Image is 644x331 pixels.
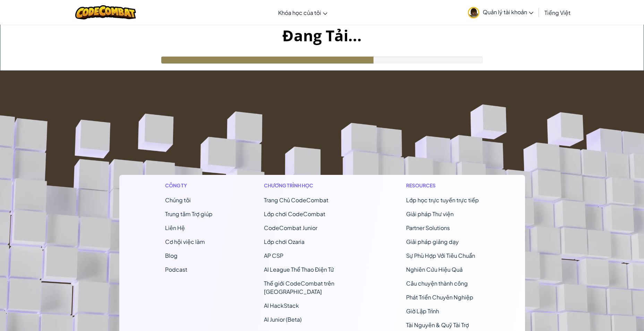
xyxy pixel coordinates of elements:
a: Blog [165,252,178,259]
a: Nghiên Cứu Hiệu Quả [406,266,463,273]
a: Thế giới CodeCombat trên [GEOGRAPHIC_DATA] [264,280,334,295]
a: CodeCombat Junior [264,224,317,231]
img: CodeCombat logo [75,5,136,19]
span: Liên Hệ [165,224,185,231]
a: Partner Solutions [406,224,450,231]
a: Lớp chơi Ozaria [264,238,304,245]
h1: Resources [406,182,479,189]
a: Giải pháp Thư viện [406,210,454,218]
a: AP CSP [264,252,283,259]
a: Câu chuyện thành công [406,280,468,287]
a: Chúng tôi [165,196,191,204]
a: Giải pháp giảng dạy [406,238,459,245]
h1: Công ty [165,182,213,189]
a: Phát Triển Chuyên Nghiệp [406,294,473,301]
span: Quản lý tài khoản [483,8,533,16]
a: Giờ Lập Trình [406,307,439,315]
a: Lớp chơi CodeCombat [264,210,325,218]
a: Podcast [165,266,187,273]
a: Trung tâm Trợ giúp [165,210,213,218]
a: AI Junior (Beta) [264,316,302,323]
h1: Đang Tải... [0,25,644,46]
span: Tiếng Việt [544,9,570,16]
h1: Chương trình học [264,182,355,189]
a: Lớp học trực tuyến trực tiếp [406,196,479,204]
a: Cơ hội việc làm [165,238,205,245]
a: Quản lý tài khoản [464,1,537,23]
a: Tài Nguyên & Quỹ Tài Trợ [406,321,469,329]
a: Tiếng Việt [541,3,574,22]
span: Khóa học của tôi [278,9,321,16]
a: AI League Thể Thao Điện Tử [264,266,334,273]
a: AI HackStack [264,302,299,309]
img: avatar [468,7,479,18]
a: Khóa học của tôi [275,3,331,22]
span: Trang Chủ CodeCombat [264,196,328,204]
a: Sự Phù Hợp Với Tiêu Chuẩn [406,252,475,259]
